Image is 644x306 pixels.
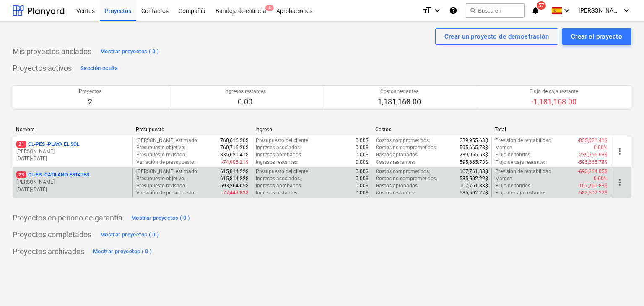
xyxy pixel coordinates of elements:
p: Variación de presupuesto : [136,189,195,197]
p: 585,502.22$ [460,189,488,197]
p: Flujo de fondos : [495,182,532,189]
i: keyboard_arrow_down [432,5,442,16]
p: 0.00$ [356,144,369,151]
div: Crear el proyecto [571,31,622,42]
p: 239,955.63$ [460,151,488,158]
p: Previsión de rentabilidad : [495,168,553,175]
p: Ingresos asociados : [256,144,301,151]
button: Mostrar proyectos ( 0 ) [129,211,192,225]
div: Ingreso [255,127,369,132]
div: Mostrar proyectos ( 0 ) [93,247,152,257]
button: Crear un proyecto de demostración [435,28,558,45]
p: Presupuesto del cliente : [256,168,309,175]
i: notifications [531,5,540,16]
p: Proyectos en periodo de garantía [13,213,122,223]
p: 693,264.05$ [220,182,249,189]
i: Base de conocimientos [449,5,457,16]
div: 23CL-ES -CATILAND ESTATES[PERSON_NAME][DATE]-[DATE] [16,171,129,193]
p: Proyectos completados [13,230,91,240]
p: 760,716.20$ [220,144,249,151]
i: keyboard_arrow_down [621,5,631,16]
div: Mostrar proyectos ( 0 ) [100,230,159,240]
p: 595,665.78$ [460,144,488,151]
p: Mis proyectos anclados [13,47,91,57]
div: Mostrar proyectos ( 0 ) [100,47,159,57]
p: [DATE] - [DATE] [16,186,129,193]
p: [PERSON_NAME] [16,179,129,186]
p: -77,449.83$ [222,189,249,197]
div: Costos [375,127,488,132]
p: 0.00$ [356,168,369,175]
p: [DATE] - [DATE] [16,155,129,162]
div: Presupuesto [136,127,249,132]
p: 0.00$ [356,137,369,144]
p: Proyectos [79,88,101,95]
p: 2 [79,97,101,107]
p: 0.00$ [356,182,369,189]
p: [PERSON_NAME] estimado : [136,137,198,144]
p: Presupuesto revisado : [136,182,187,189]
p: Costos restantes : [376,189,415,197]
p: Ingresos aprobados : [256,151,302,158]
p: -585,502.22$ [578,189,608,197]
p: 1,181,168.00 [378,97,421,107]
p: Flujo de fondos : [495,151,532,158]
p: 0.00% [594,175,608,182]
p: 760,616.20$ [220,137,249,144]
div: Mostrar proyectos ( 0 ) [131,213,190,223]
div: Total [495,127,608,132]
p: 0.00 [224,97,266,107]
p: Costos no comprometidos : [376,144,437,151]
p: 615,814.22$ [220,175,249,182]
div: Nombre [16,127,129,132]
p: Costos no comprometidos : [376,175,437,182]
p: 0.00% [594,144,608,151]
p: 0.00$ [356,189,369,197]
i: keyboard_arrow_down [562,5,572,16]
p: [PERSON_NAME] [16,148,129,155]
p: CL-PES - PLAYA EL SOL [16,141,79,148]
p: Proyectos activos [13,63,72,73]
p: Presupuesto objetivo : [136,144,185,151]
span: search [470,7,476,14]
p: Ingresos restantes [224,88,266,95]
p: Margen : [495,175,514,182]
span: 23 [16,171,26,178]
p: Flujo de caja restante : [495,189,545,197]
p: 0.00$ [356,151,369,158]
p: Variación de presupuesto : [136,159,195,166]
p: -239,955.63$ [578,151,608,158]
p: Gastos aprobados : [376,182,419,189]
p: Ingresos aprobados : [256,182,302,189]
p: Flujo de caja restante [530,88,578,95]
p: Presupuesto revisado : [136,151,187,158]
p: 835,621.41$ [220,151,249,158]
p: Proyectos archivados [13,246,84,257]
p: 239,955.63$ [460,137,488,144]
p: 107,761.83$ [460,182,488,189]
p: CL-ES - CATILAND ESTATES [16,171,89,179]
p: 107,761.83$ [460,168,488,175]
p: Costos comprometidos : [376,168,430,175]
button: Mostrar proyectos ( 0 ) [91,245,154,258]
p: Ingresos restantes : [256,189,299,197]
p: Previsión de rentabilidad : [495,137,553,144]
p: Margen : [495,144,514,151]
p: Gastos aprobados : [376,151,419,158]
p: -107,761.83$ [578,182,608,189]
p: Ingresos restantes : [256,159,299,166]
button: Sección oculta [78,62,120,75]
span: 8 [265,5,274,11]
p: -595,665.78$ [578,159,608,166]
p: -1,181,168.00 [530,97,578,107]
span: 21 [16,141,26,148]
p: Costos restantes : [376,159,415,166]
p: Costos comprometidos : [376,137,430,144]
p: 585,502.22$ [460,175,488,182]
span: 57 [537,1,546,10]
span: more_vert [615,177,625,187]
div: Widget de chat [602,266,644,306]
button: Mostrar proyectos ( 0 ) [98,228,161,241]
p: -693,264.05$ [578,168,608,175]
p: Ingresos asociados : [256,175,301,182]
